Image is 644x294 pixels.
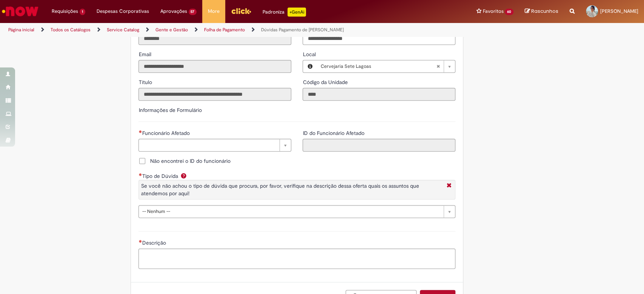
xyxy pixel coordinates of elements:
img: click_logo_yellow_360x200.png [231,5,251,17]
a: Cervejaria Sete LagoasLimpar campo Local [317,60,455,72]
button: Local, Visualizar este registro Cervejaria Sete Lagoas [303,60,317,72]
span: Somente leitura - Título [138,79,153,86]
div: Padroniza [263,8,306,17]
a: Limpar campo Funcionário Afetado [138,139,291,152]
span: Despesas Corporativas [97,8,149,15]
textarea: Descrição [138,248,455,269]
i: Fechar More information Por question_tipo_de_duvida [444,182,453,190]
span: Somente leitura - Código da Unidade [303,79,349,86]
input: Título [138,88,291,101]
a: Todos os Catálogos [51,27,91,33]
input: Email [138,60,291,73]
img: ServiceNow [1,4,40,19]
span: Favoritos [483,8,503,15]
label: Informações de Formulário [138,107,201,113]
input: ID [138,32,291,45]
span: Ajuda para Tipo de Dúvida [179,173,188,179]
span: Necessários [138,130,142,133]
span: Descrição [142,239,167,246]
span: Tipo de Dúvida [142,173,179,179]
span: Se você não achou o tipo de dúvida que procura, por favor, verifique na descrição dessa oferta qu... [141,182,419,197]
a: Rascunhos [525,8,558,15]
ul: Trilhas de página [6,23,424,37]
a: Dúvidas Pagamento de [PERSON_NAME] [261,27,344,33]
span: Somente leitura - ID do Funcionário Afetado [303,130,366,136]
span: [PERSON_NAME] [600,8,638,14]
a: Página inicial [8,27,34,33]
span: 57 [189,9,197,15]
input: Telefone de Contato [303,32,455,45]
span: Necessários - Funcionário Afetado [142,130,191,136]
a: Folha de Pagamento [204,27,245,33]
p: +GenAi [287,8,306,17]
span: Cervejaria Sete Lagoas [320,60,436,72]
span: Aprovações [160,8,187,15]
span: Rascunhos [531,8,558,15]
span: Não encontrei o ID do funcionário [150,157,230,165]
label: Somente leitura - Código da Unidade [303,78,349,86]
span: Requisições [52,8,78,15]
a: Gente e Gestão [155,27,188,33]
label: Somente leitura - Email [138,51,152,58]
abbr: Limpar campo Local [432,60,444,72]
input: Código da Unidade [303,88,455,101]
span: 60 [505,9,513,15]
a: Service Catalog [107,27,139,33]
span: -- Nenhum -- [142,205,440,217]
label: Somente leitura - Título [138,78,153,86]
span: 1 [80,9,85,15]
input: ID do Funcionário Afetado [303,139,455,152]
span: Necessários [138,173,142,176]
span: Somente leitura - Email [138,51,152,58]
span: Necessários [138,240,142,243]
span: Local [303,51,317,58]
span: More [208,8,220,15]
